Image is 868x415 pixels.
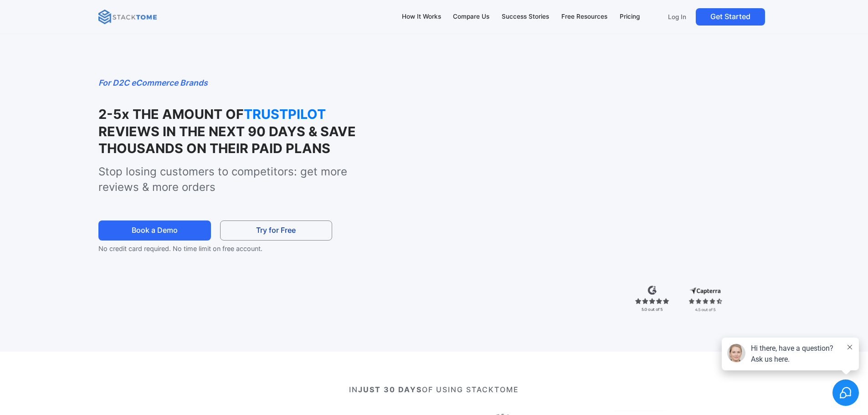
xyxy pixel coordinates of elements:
[397,7,445,26] a: How It Works
[449,7,494,26] a: Compare Us
[132,384,736,395] p: IN OF USING STACKTOME
[557,7,611,26] a: Free Resources
[620,12,640,22] div: Pricing
[615,7,644,26] a: Pricing
[696,8,765,26] a: Get Started
[668,13,686,21] p: Log In
[220,220,332,241] a: Try for Free
[98,106,244,122] strong: 2-5x THE AMOUNT OF
[98,78,208,87] em: For D2C eCommerce Brands
[453,12,489,22] div: Compare Us
[98,220,211,241] a: Book a Demo
[244,106,335,123] strong: TRUSTPILOT
[662,8,692,26] a: Log In
[502,12,549,22] div: Success Stories
[98,164,387,195] p: Stop losing customers to competitors: get more reviews & more orders
[98,123,356,156] strong: REVIEWS IN THE NEXT 90 DAYS & SAVE THOUSANDS ON THEIR PAID PLANS
[561,12,607,22] div: Free Resources
[498,7,554,26] a: Success Stories
[98,243,348,254] p: No credit card required. No time limit on free account.
[406,77,770,281] iframe: StackTome- product_demo 07.24 - 1.3x speed (1080p)
[402,12,441,22] div: How It Works
[358,385,422,394] strong: JUST 30 DAYS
